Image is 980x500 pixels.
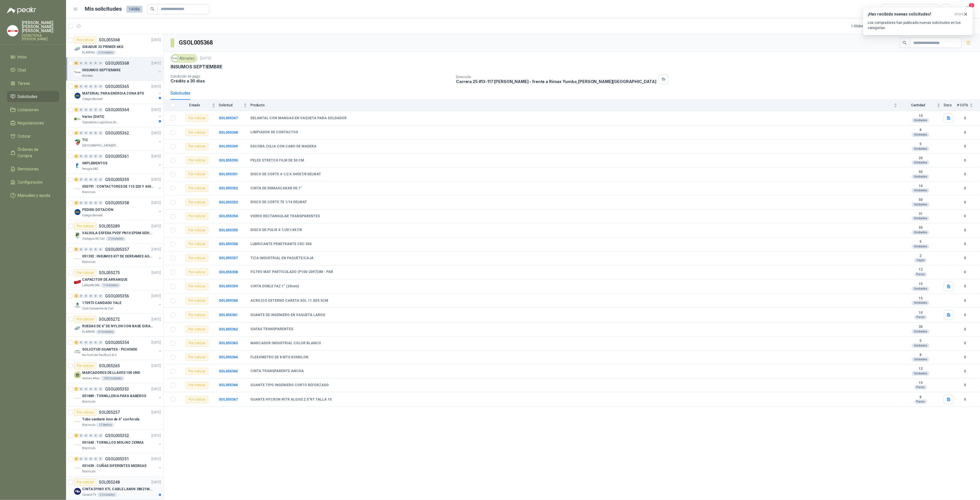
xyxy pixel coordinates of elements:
div: 0 [94,341,98,345]
button: ¡Has recibido nuevas solicitudes!ahora Los compradores han publicado nuevas solicitudes en tus ca... [863,7,973,35]
a: SOL055365 [219,369,238,373]
div: 0 [89,434,93,438]
a: Cotizar [7,131,59,142]
div: 0 [98,178,103,182]
img: Company Logo [74,348,81,355]
p: [DATE] [151,130,161,136]
p: GSOL005362 [105,131,129,135]
p: [DATE] [151,84,161,89]
div: 0 [98,434,103,438]
div: 21 [74,61,78,65]
a: Configuración [7,177,59,188]
b: SOL055367 [219,397,238,401]
h3: GSOL005368 [179,38,214,47]
p: SOL055257 [99,410,120,414]
a: Remisiones [7,164,59,174]
a: Negociaciones [7,118,59,128]
a: Por cotizarSOL055248[DATE] Company LogoCINTA DYMO XTL CABLE LAMIN 38X21MMBLANCOCaracol TV6 Unidades [66,476,163,500]
p: [DATE] [151,107,161,113]
img: Company Logo [7,25,18,36]
div: Por cotizar [74,36,96,43]
span: Configuración [18,179,43,185]
a: 5 0 0 0 0 0 GSOL005359[DATE] Company Logo050791 : CONTACTORES DE 110 220 Y 440 VBiocirculo [74,176,162,195]
div: Almatec [171,54,198,63]
p: Varios [DATE] [82,114,104,120]
p: Biocirculo [82,469,95,474]
img: Company Logo [172,55,178,61]
div: 0 [84,341,88,345]
p: 051639 : CUÑAS DIFERENTES MEDIDAS [82,463,146,469]
h1: Mis solicitudes [85,5,122,13]
span: Manuales y ayuda [18,192,51,199]
div: 0 [79,294,83,298]
div: 0 [98,457,103,461]
p: Los compradores han publicado nuevas solicitudes en tus categorías. [868,20,968,30]
div: 0 [79,108,83,112]
div: 0 [94,387,98,391]
div: 0 [94,457,98,461]
p: FERRETERIA [PERSON_NAME] [22,34,59,41]
img: Company Logo [74,139,81,146]
div: 4 [74,457,78,461]
div: Por cotizar [74,269,96,276]
div: 0 [89,84,93,89]
div: 0 [89,131,93,135]
div: Por cotizar [74,409,96,416]
p: Lafayette SAS [82,283,100,288]
p: GSOL005356 [105,294,129,298]
a: SOL055352 [219,186,238,190]
p: [DATE] [151,224,161,229]
img: Company Logo [74,185,81,192]
div: Por cotizar [74,223,96,230]
p: Biocirculo [82,190,95,195]
a: 4 0 0 0 0 0 GSOL005351[DATE] Company Logo051639 : CUÑAS DIFERENTES MEDIDASBiocirculo [74,455,162,474]
p: 050791 : CONTACTORES DE 110 220 Y 440 V [82,184,154,189]
div: Solicitudes [171,90,190,96]
div: 0 [89,154,93,158]
a: SOL055364 [219,355,238,359]
div: 7 [74,387,78,391]
p: Club Campestre de Cali [82,306,113,311]
p: GSOL005351 [105,457,129,461]
div: Por cotizar [74,479,96,486]
a: Órdenes de Compra [7,144,59,161]
div: 0 [79,61,83,65]
div: 0 [89,247,93,251]
div: 0 [89,341,93,345]
a: SOL055350 [219,158,238,162]
b: SOL055359 [219,284,238,288]
p: Operadores Logísticos del Caribe [82,120,118,125]
div: 0 [79,131,83,135]
p: [DATE] [151,293,161,299]
img: Company Logo [74,209,81,216]
p: CINTA DYMO XTL CABLE LAMIN 38X21MMBLANCO [82,486,154,492]
p: Colegio Bennett [82,97,103,101]
p: GSOL005365 [105,84,129,89]
p: GSOL005354 [105,341,129,345]
a: SOL055355 [219,228,238,232]
img: Company Logo [74,302,81,309]
span: Remisiones [18,166,39,172]
p: [GEOGRAPHIC_DATA][PERSON_NAME] [82,143,118,148]
span: ahora [954,12,964,17]
b: SOL055349 [219,144,238,148]
b: SOL055357 [219,256,238,260]
span: 14086 [126,6,142,13]
p: Biocirculo [82,423,95,427]
img: Company Logo [74,232,81,239]
div: 100 Unidades [101,376,124,381]
a: SOL055360 [219,299,238,303]
p: Caracol TV [82,493,96,497]
a: SOL055354 [219,214,238,218]
a: Manuales y ayuda [7,190,59,201]
p: CAPACITOR DE ARRANQUE [82,277,127,282]
div: 0 [84,154,88,158]
div: 0 [94,131,98,135]
span: Negociaciones [18,120,44,126]
th: Solicitud [219,100,250,111]
a: Licitaciones [7,104,59,115]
